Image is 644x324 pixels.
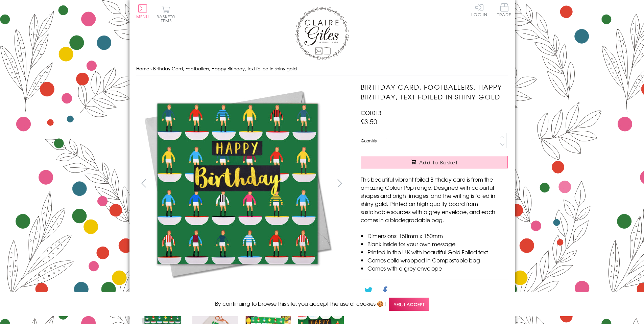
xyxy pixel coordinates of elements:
li: Comes cello wrapped in Compostable bag [367,256,508,264]
img: Birthday Card, Footballers, Happy Birthday, text foiled in shiny gold [136,82,339,285]
label: Quantity [361,138,377,144]
nav: breadcrumbs [136,62,508,76]
li: Printed in the U.K with beautiful Gold Foiled text [367,248,508,256]
button: Basket0 items [157,5,175,23]
button: Add to Basket [361,156,508,168]
span: › [150,65,152,72]
span: Trade [497,3,511,17]
span: Yes, I accept [389,298,429,311]
span: COL013 [361,109,381,117]
a: Log In [471,3,487,17]
span: Menu [136,14,149,20]
li: Blank inside for your own message [367,240,508,248]
span: Add to Basket [419,159,458,166]
span: £3.50 [361,117,377,126]
span: Birthday Card, Footballers, Happy Birthday, text foiled in shiny gold [153,65,297,72]
button: Menu [136,4,149,19]
h1: Birthday Card, Footballers, Happy Birthday, text foiled in shiny gold [361,82,508,102]
a: Trade [497,3,511,18]
li: Dimensions: 150mm x 150mm [367,232,508,240]
p: This beautiful vibrant foiled Birthday card is from the amazing Colour Pop range. Designed with c... [361,175,508,224]
span: 0 items [160,14,175,24]
button: next [332,176,347,191]
li: Comes with a grey envelope [367,264,508,272]
a: Home [136,65,149,72]
img: Birthday Card, Footballers, Happy Birthday, text foiled in shiny gold [347,82,550,285]
button: prev [136,176,151,191]
img: Claire Giles Greetings Cards [295,7,349,60]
